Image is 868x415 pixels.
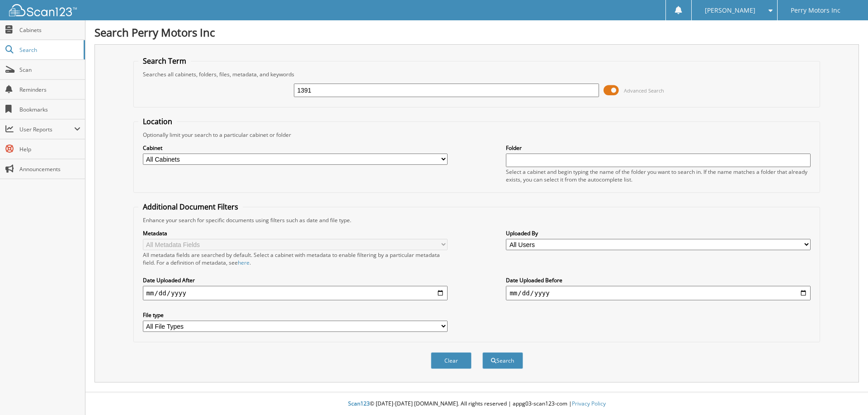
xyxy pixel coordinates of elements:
span: User Reports [19,126,74,133]
label: File type [143,311,448,319]
span: Announcements [19,165,80,173]
span: Scan123 [348,400,370,407]
legend: Additional Document Filters [138,202,243,212]
h1: Search Perry Motors Inc [94,25,859,40]
span: Advanced Search [624,87,664,94]
span: Bookmarks [19,106,80,113]
span: Search [19,46,79,54]
div: All metadata fields are searched by default. Select a cabinet with metadata to enable filtering b... [143,251,448,266]
input: start [143,286,448,300]
div: Enhance your search for specific documents using filters such as date and file type. [138,216,816,224]
span: Reminders [19,86,80,93]
button: Clear [431,352,472,369]
input: end [506,286,811,300]
label: Folder [506,144,811,152]
span: [PERSON_NAME] [705,8,755,13]
label: Date Uploaded After [143,276,448,284]
img: scan123-logo-white.svg [9,4,77,16]
span: Scan [19,66,80,74]
div: Searches all cabinets, folders, files, metadata, and keywords [138,70,816,78]
a: Privacy Policy [572,400,606,407]
label: Cabinet [143,144,448,152]
div: Select a cabinet and begin typing the name of the folder you want to search in. If the name match... [506,168,811,183]
label: Date Uploaded Before [506,276,811,284]
span: Help [19,145,80,153]
span: Perry Motors Inc [791,8,840,13]
button: Search [482,352,523,369]
div: © [DATE]-[DATE] [DOMAIN_NAME]. All rights reserved | appg03-scan123-com | [85,393,868,415]
a: here [238,259,250,266]
span: Cabinets [19,26,80,34]
label: Uploaded By [506,229,811,237]
legend: Search Term [138,56,191,66]
legend: Location [138,117,177,126]
div: Optionally limit your search to a particular cabinet or folder [138,131,816,139]
label: Metadata [143,229,448,237]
